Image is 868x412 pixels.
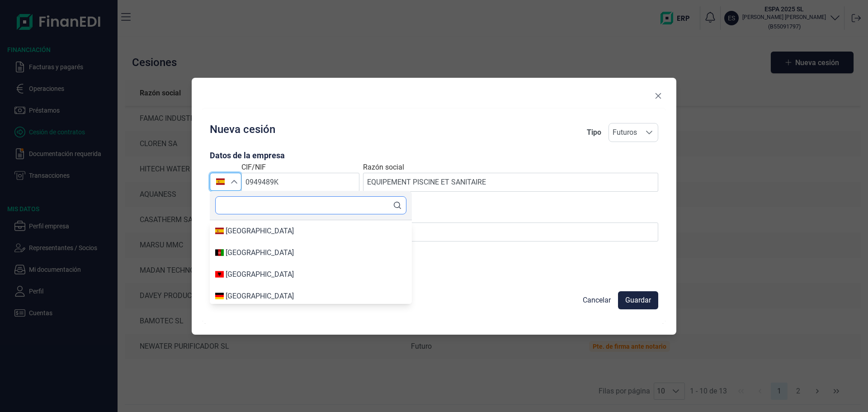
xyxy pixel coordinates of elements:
div: Tipo [587,127,601,138]
li: España [210,220,412,242]
img: DE [215,292,224,300]
h2: Nueva cesión [210,123,275,142]
li: Alemania [210,285,412,307]
img: ES [215,227,224,235]
div: Seleccione un país [231,173,241,190]
span: Cancelar [583,295,611,306]
img: AL [215,270,224,279]
li: Afganistán [210,242,412,264]
button: Cancelar [576,291,618,309]
img: ES [216,177,225,186]
h3: Actividad principal [210,199,658,212]
span: Guardar [625,295,651,306]
div: [GEOGRAPHIC_DATA] [226,247,294,258]
div: [GEOGRAPHIC_DATA] [226,269,294,280]
div: Seleccione una opción [641,123,658,142]
span: Futuros [609,123,641,142]
li: Albania [210,264,412,285]
div: [GEOGRAPHIC_DATA] [226,226,294,237]
div: [GEOGRAPHIC_DATA] [226,291,294,302]
button: Guardar [618,291,658,309]
button: Close [651,89,665,103]
label: CIF/NIF [241,162,266,173]
h3: Datos de la empresa [210,149,658,162]
label: Razón social [363,162,404,173]
img: AF [215,248,224,257]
